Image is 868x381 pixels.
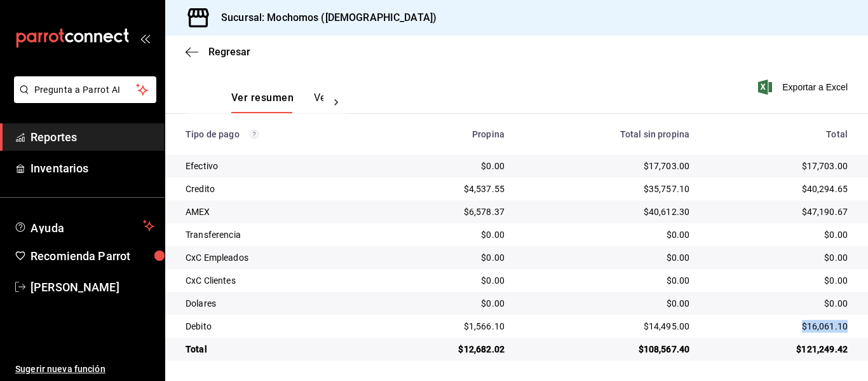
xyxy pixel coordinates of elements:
h3: Sucursal: Mochomos ([DEMOGRAPHIC_DATA]) [211,10,437,25]
div: $40,612.30 [525,205,689,218]
div: $0.00 [388,274,505,287]
span: Ayuda [31,218,138,233]
div: $17,703.00 [525,160,689,172]
div: $14,495.00 [525,320,689,333]
div: Propina [388,129,505,139]
div: $0.00 [388,297,505,310]
div: AMEX [186,205,368,218]
button: open_drawer_menu [140,33,150,43]
div: Total sin propina [525,129,689,139]
div: $12,682.02 [388,343,505,356]
div: $0.00 [525,228,689,241]
button: Ver pagos [314,92,362,113]
div: Debito [186,320,368,333]
div: Transferencia [186,228,368,241]
span: [PERSON_NAME] [31,279,154,296]
div: $121,249.42 [710,343,848,356]
div: $17,703.00 [710,160,848,172]
div: $0.00 [388,160,505,172]
div: $0.00 [710,297,848,310]
div: $0.00 [710,274,848,287]
div: $0.00 [710,228,848,241]
div: $4,537.55 [388,183,505,195]
a: Pregunta a Parrot AI [9,92,156,106]
div: $47,190.67 [710,205,848,218]
span: Pregunta a Parrot AI [34,83,137,97]
div: $0.00 [710,251,848,264]
div: $0.00 [525,297,689,310]
div: Tipo de pago [186,129,368,139]
div: $0.00 [525,274,689,287]
div: $0.00 [388,251,505,264]
span: Reportes [31,128,154,146]
button: Exportar a Excel [761,80,848,95]
button: Regresar [186,46,250,58]
div: $35,757.10 [525,183,689,195]
svg: Los pagos realizados con Pay y otras terminales son montos brutos. [250,130,259,139]
span: Sugerir nueva función [15,363,154,376]
div: navigation tabs [231,92,323,113]
div: $0.00 [525,251,689,264]
span: Regresar [208,46,250,58]
div: $0.00 [388,228,505,241]
div: Credito [186,183,368,195]
div: Total [710,129,848,139]
button: Pregunta a Parrot AI [14,76,156,103]
div: Total [186,343,368,356]
div: $40,294.65 [710,183,848,195]
span: Recomienda Parrot [31,247,154,265]
div: $1,566.10 [388,320,505,333]
button: Ver resumen [231,92,294,113]
div: CxC Clientes [186,274,368,287]
div: $16,061.10 [710,320,848,333]
div: Dolares [186,297,368,310]
span: Inventarios [31,160,154,177]
div: CxC Empleados [186,251,368,264]
div: $6,578.37 [388,205,505,218]
div: Efectivo [186,160,368,172]
div: $108,567.40 [525,343,689,356]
